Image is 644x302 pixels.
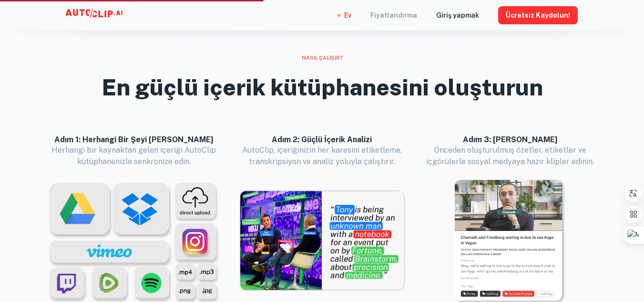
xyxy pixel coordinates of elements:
[54,135,213,144] font: Adım 1: Herhangi Bir Şeyi [PERSON_NAME]
[463,135,557,144] font: Adım 3: [PERSON_NAME]
[498,6,578,24] button: Ücretsiz kaydolun!
[239,190,405,292] img: lightmode
[302,55,343,61] font: Nasıl çalışır?
[436,12,479,20] font: Giriş yapmak
[272,135,372,144] font: Adım 2: Güçlü İçerik Analizi
[102,73,543,101] font: En güçlü içerik kütüphanesini oluşturun
[370,12,417,20] font: Fiyatlandırma
[506,12,570,20] font: Ücretsiz kaydolun!
[242,146,402,166] font: AutoClip, içeriğinizin her karesini etiketleme, transkripsiyon ve analiz yoluyla çalıştırır.
[426,146,594,166] font: Önceden oluşturulmuş özetler, etiketler ve içgörülerle sosyal medyaya hazır klipler edinin.
[344,12,351,20] font: Ev
[51,146,216,166] font: Herhangi bir kaynaktan gelen içeriği AutoClip kütüphanenizle senkronize edin.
